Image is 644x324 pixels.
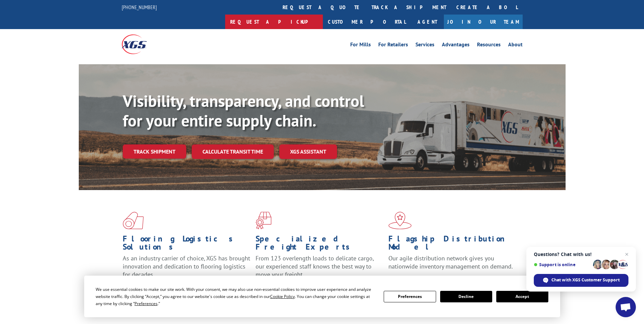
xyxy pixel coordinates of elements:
a: Request a pickup [225,15,323,29]
span: Chat with XGS Customer Support [534,274,628,287]
img: xgs-icon-flagship-distribution-model-red [388,212,412,229]
h1: Flagship Distribution Model [388,235,516,254]
a: [PHONE_NUMBER] [122,4,157,10]
span: Support is online [534,262,591,267]
img: xgs-icon-focused-on-flooring-red [256,212,271,229]
button: Preferences [384,291,436,302]
span: Our agile distribution network gives you nationwide inventory management on demand. [388,254,513,270]
a: XGS ASSISTANT [279,144,337,159]
a: Agent [411,15,444,29]
span: Chat with XGS Customer Support [551,277,620,283]
span: As an industry carrier of choice, XGS has brought innovation and dedication to flooring logistics... [123,254,250,278]
span: Questions? Chat with us! [534,252,628,257]
button: Accept [496,291,548,302]
h1: Specialized Freight Experts [256,235,383,254]
span: Preferences [135,301,158,306]
div: Cookie Consent Prompt [84,276,560,317]
a: For Mills [350,42,371,49]
span: Cookie Policy [270,294,295,299]
a: Advantages [442,42,470,49]
a: About [508,42,523,49]
a: Open chat [616,297,636,317]
img: xgs-icon-total-supply-chain-intelligence-red [123,212,144,229]
div: We use essential cookies to make our site work. With your consent, we may also use non-essential ... [96,286,376,307]
a: For Retailers [378,42,408,49]
a: Customer Portal [323,15,411,29]
a: Join Our Team [444,15,523,29]
button: Decline [440,291,492,302]
a: Track shipment [123,144,186,159]
a: Calculate transit time [192,144,274,159]
b: Visibility, transparency, and control for your entire supply chain. [123,90,364,131]
a: Resources [477,42,501,49]
h1: Flooring Logistics Solutions [123,235,251,254]
a: Services [415,42,434,49]
p: From 123 overlength loads to delicate cargo, our experienced staff knows the best way to move you... [256,254,383,284]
